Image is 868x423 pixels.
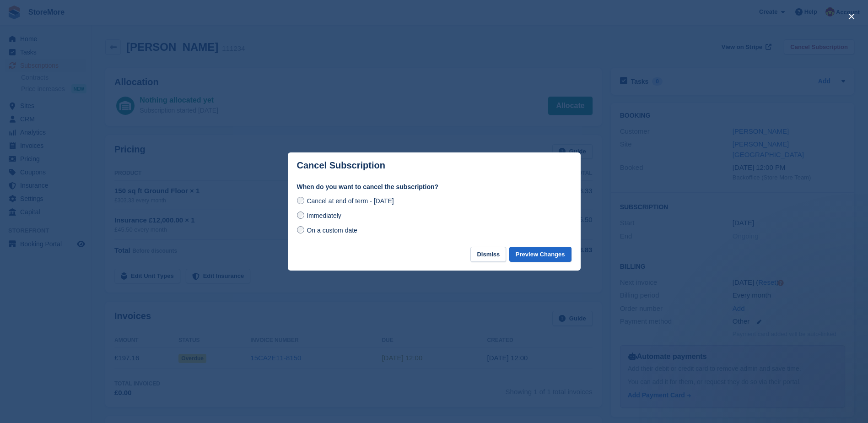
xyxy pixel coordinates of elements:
input: On a custom date [297,226,304,233]
button: Dismiss [470,247,506,262]
input: Cancel at end of term - [DATE] [297,197,304,204]
span: Immediately [307,212,341,219]
p: Cancel Subscription [297,160,385,171]
button: Preview Changes [509,247,571,262]
input: Immediately [297,211,304,219]
span: Cancel at end of term - [DATE] [307,197,394,205]
button: close [844,9,859,24]
span: On a custom date [307,227,357,234]
label: When do you want to cancel the subscription? [297,182,571,192]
